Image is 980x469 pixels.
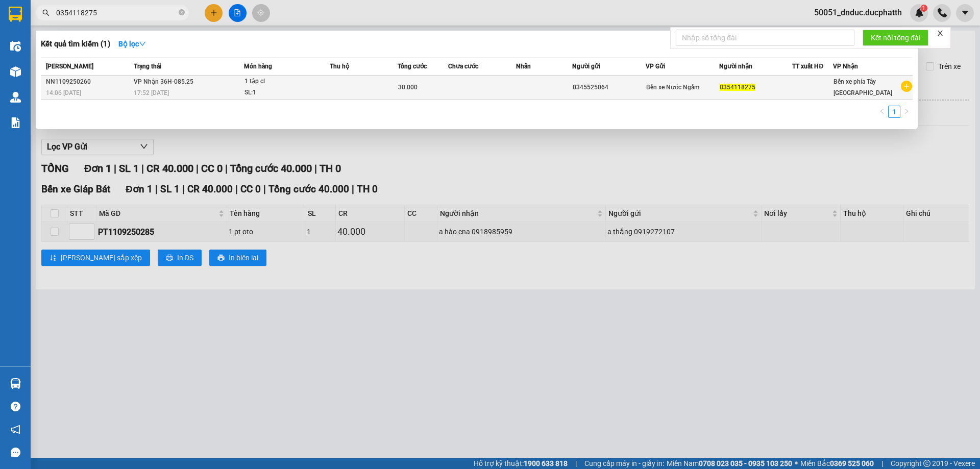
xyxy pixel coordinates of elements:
[11,402,20,411] span: question-circle
[720,84,755,91] span: 0354118275
[42,9,50,16] span: search
[10,117,21,128] img: solution-icon
[46,77,131,87] div: NN1109250260
[937,30,944,37] span: close
[41,39,110,50] h3: Kết quả tìm kiếm ( 1 )
[330,63,349,70] span: Thu hộ
[889,106,900,117] a: 1
[876,106,888,118] button: left
[834,78,892,96] span: Bến xe phía Tây [GEOGRAPHIC_DATA]
[46,89,81,96] span: 14:06 [DATE]
[903,108,910,114] span: right
[833,63,858,70] span: VP Nhận
[244,76,321,87] div: 1 tập cl
[876,106,888,118] li: Previous Page
[10,41,21,52] img: warehouse-icon
[10,92,21,103] img: warehouse-icon
[719,63,752,70] span: Người nhận
[676,30,854,46] input: Nhập số tổng đài
[9,7,22,22] img: logo-vxr
[646,63,665,70] span: VP Gửi
[139,40,146,47] span: down
[863,30,928,46] button: Kết nối tổng đài
[792,63,823,70] span: TT xuất HĐ
[516,63,531,70] span: Nhãn
[110,36,154,52] button: Bộ lọcdown
[10,378,21,389] img: warehouse-icon
[244,87,321,98] div: SL: 1
[871,32,920,43] span: Kết nối tổng đài
[900,106,913,118] button: right
[179,8,185,18] span: close-circle
[10,66,21,77] img: warehouse-icon
[11,425,20,434] span: notification
[448,63,478,70] span: Chưa cước
[244,63,272,70] span: Món hàng
[572,63,600,70] span: Người gửi
[179,9,185,15] span: close-circle
[134,63,161,70] span: Trạng thái
[398,84,418,91] span: 30.000
[646,84,699,91] span: Bến xe Nước Ngầm
[901,81,912,92] span: plus-circle
[11,448,20,457] span: message
[46,63,93,70] span: [PERSON_NAME]
[134,78,193,85] span: VP Nhận 36H-085.25
[134,89,169,96] span: 17:52 [DATE]
[900,106,913,118] li: Next Page
[879,108,885,114] span: left
[56,7,177,18] input: Tìm tên, số ĐT hoặc mã đơn
[573,82,645,93] div: 0345525064
[118,40,146,48] strong: Bộ lọc
[888,106,900,118] li: 1
[398,63,427,70] span: Tổng cước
